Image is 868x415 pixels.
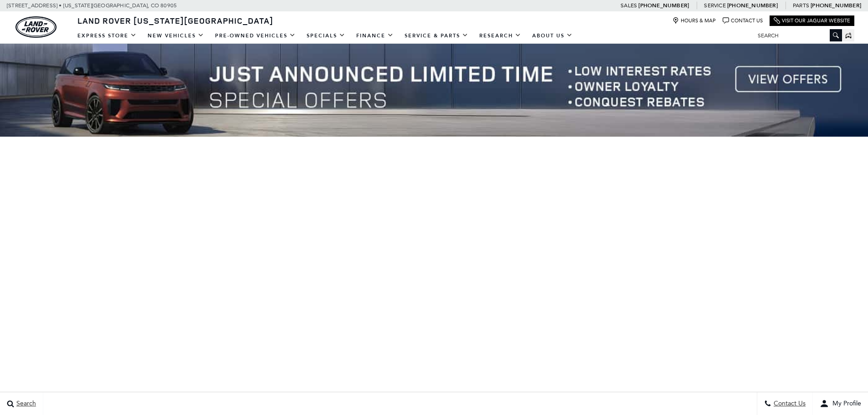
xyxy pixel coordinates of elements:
span: Parts [793,2,809,9]
a: Pre-Owned Vehicles [210,28,301,44]
a: Hours & Map [673,17,716,24]
span: Search [14,400,36,408]
nav: Main Navigation [72,28,578,44]
a: New Vehicles [142,28,210,44]
span: Land Rover [US_STATE][GEOGRAPHIC_DATA] [77,15,273,26]
a: [PHONE_NUMBER] [727,2,778,9]
a: [STREET_ADDRESS] • [US_STATE][GEOGRAPHIC_DATA], CO 80905 [7,2,177,9]
a: Finance [351,28,399,44]
img: Land Rover [15,16,56,38]
a: Land Rover [US_STATE][GEOGRAPHIC_DATA] [72,15,279,26]
a: Research [474,28,527,44]
a: land-rover [15,16,56,38]
a: [PHONE_NUMBER] [811,2,861,9]
span: My Profile [829,400,861,408]
span: Contact Us [771,400,806,408]
a: About Us [527,28,578,44]
a: Contact Us [723,17,763,24]
a: Visit Our Jaguar Website [774,17,850,24]
a: Service & Parts [399,28,474,44]
a: EXPRESS STORE [72,28,142,44]
a: [PHONE_NUMBER] [638,2,689,9]
span: Sales [621,2,637,9]
button: user-profile-menu [813,392,868,415]
span: Service [704,2,725,9]
input: Search [751,30,842,41]
a: Specials [301,28,351,44]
